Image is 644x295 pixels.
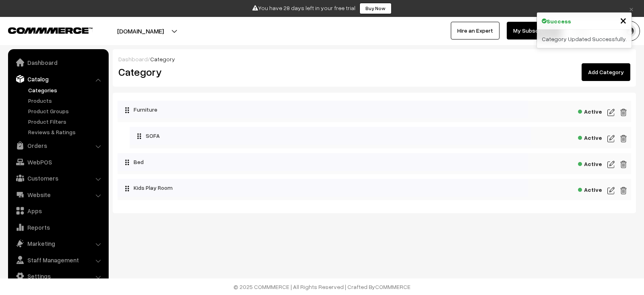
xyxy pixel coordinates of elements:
[10,204,106,218] a: Apps
[620,160,627,169] img: edit
[137,133,142,139] img: drag
[26,96,106,105] a: Products
[10,171,106,185] a: Customers
[578,132,602,142] span: Active
[620,186,627,195] img: edit
[125,185,130,192] img: drag
[26,128,106,136] a: Reviews & Ratings
[451,22,500,39] a: Hire an Expert
[375,283,411,290] a: COMMMERCE
[3,3,641,14] div: You have 28 days left in your free trial
[150,56,175,62] span: Category
[26,117,106,126] a: Product Filters
[26,86,106,94] a: Categories
[607,134,615,143] img: edit
[620,134,627,143] img: edit
[130,127,531,145] div: SOFA
[607,160,615,169] img: edit
[607,186,615,195] img: edit
[578,158,602,168] span: Active
[547,17,571,25] strong: Success
[10,138,106,153] a: Orders
[10,187,106,202] a: Website
[118,179,528,197] div: Kids Play Room
[8,27,93,33] img: COMMMERCE
[359,3,392,14] a: Buy Now
[118,101,528,118] div: Furniture
[26,107,106,115] a: Product Groups
[626,4,637,13] a: ×
[10,236,106,251] a: Marketing
[578,106,602,116] span: Active
[582,63,630,81] a: Add Category
[8,25,78,35] a: COMMMERCE
[10,55,106,70] a: Dashboard
[620,108,627,117] img: edit
[89,21,192,41] button: [DOMAIN_NAME]
[118,153,528,171] div: Bed
[118,55,630,63] div: /
[507,22,561,39] a: My Subscription
[10,155,106,169] a: WebPOS
[607,108,615,117] img: edit
[578,184,602,194] span: Active
[10,220,106,235] a: Reports
[10,269,106,283] a: Settings
[118,56,148,62] a: Dashboard
[620,12,627,27] span: ×
[10,72,106,86] a: Catalog
[125,107,130,113] img: drag
[537,30,632,48] div: Category Updated Successfully.
[125,159,130,166] img: drag
[118,66,368,78] h2: Category
[620,14,627,26] button: Close
[10,253,106,267] a: Staff Management
[118,101,126,116] button: Collapse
